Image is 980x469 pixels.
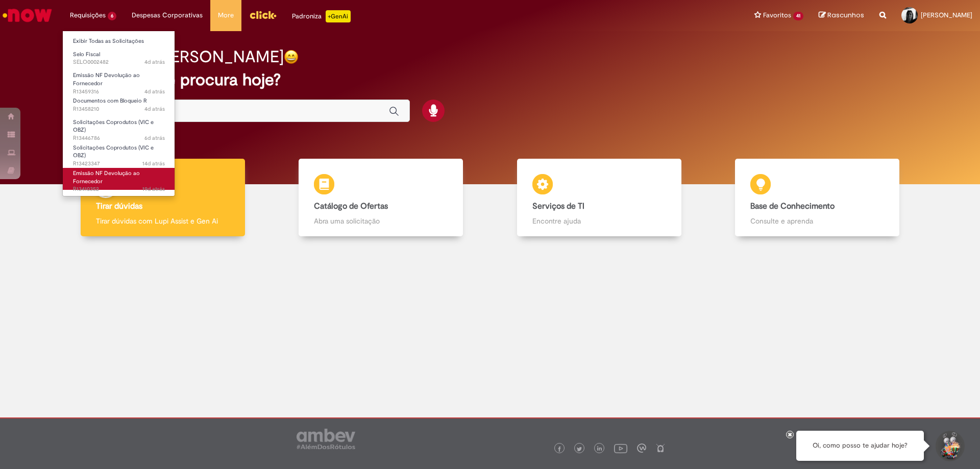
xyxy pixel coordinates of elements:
div: Oi, como posso te ajudar hoje? [796,431,924,461]
img: logo_footer_naosei.png [656,443,665,453]
span: 6d atrás [144,134,165,142]
button: Iniciar Conversa de Suporte [934,431,965,461]
span: Rascunhos [827,10,864,20]
a: Tirar dúvidas Tirar dúvidas com Lupi Assist e Gen Ai [54,159,272,237]
time: 26/08/2025 08:54:06 [144,134,165,142]
a: Aberto R13458210 : Documentos com Bloqueio R [63,95,175,114]
b: Base de Conhecimento [750,201,835,211]
a: Catálogo de Ofertas Abra uma solicitação [272,159,491,237]
img: logo_footer_twitter.png [577,447,582,452]
span: Solicitações Coprodutos (VIC e OBZ) [73,118,154,134]
h2: Bom dia, [PERSON_NAME] [88,48,284,66]
div: Padroniza [292,10,351,22]
span: Solicitações Coprodutos (VIC e OBZ) [73,144,154,160]
a: Aberto R13410352 : Emissão NF Devolução ao Fornecedor [63,168,175,190]
span: Requisições [70,10,106,20]
span: 14d atrás [142,160,165,167]
h2: O que você procura hoje? [88,71,892,89]
time: 28/08/2025 20:21:57 [144,58,165,66]
span: SELO0002482 [73,58,165,66]
span: Emissão NF Devolução ao Fornecedor [73,71,140,87]
span: R13459316 [73,88,165,96]
span: Despesas Corporativas [132,10,203,20]
a: Rascunhos [819,11,864,20]
span: 4d atrás [144,88,165,95]
span: More [218,10,234,20]
span: R13410352 [73,185,165,193]
a: Serviços de TI Encontre ajuda [490,159,708,237]
time: 28/08/2025 16:52:14 [144,88,165,95]
p: Abra uma solicitação [314,216,448,226]
a: Aberto R13446786 : Solicitações Coprodutos (VIC e OBZ) [63,117,175,139]
a: Base de Conhecimento Consulte e aprenda [708,159,927,237]
span: 6 [108,12,116,20]
b: Catálogo de Ofertas [314,201,388,211]
span: R13446786 [73,134,165,142]
span: Selo Fiscal [73,51,100,58]
span: 4d atrás [144,58,165,66]
a: Aberto R13423347 : Solicitações Coprodutos (VIC e OBZ) [63,142,175,164]
img: logo_footer_workplace.png [637,443,646,453]
span: 4d atrás [144,105,165,113]
p: Consulte e aprenda [750,216,884,226]
img: logo_footer_linkedin.png [597,446,602,452]
a: Aberto R13459316 : Emissão NF Devolução ao Fornecedor [63,70,175,92]
span: R13458210 [73,105,165,113]
img: click_logo_yellow_360x200.png [249,7,277,22]
ul: Requisições [62,31,175,196]
span: R13423347 [73,160,165,168]
img: logo_footer_facebook.png [557,447,562,452]
img: logo_footer_youtube.png [614,441,627,455]
img: ServiceNow [1,5,54,26]
a: Exibir Todas as Solicitações [63,36,175,47]
p: Tirar dúvidas com Lupi Assist e Gen Ai [96,216,230,226]
span: [PERSON_NAME] [921,11,972,19]
b: Tirar dúvidas [96,201,142,211]
b: Serviços de TI [532,201,584,211]
span: 19d atrás [142,185,165,193]
img: happy-face.png [284,50,299,64]
span: Emissão NF Devolução ao Fornecedor [73,169,140,185]
a: Aberto SELO0002482 : Selo Fiscal [63,49,175,68]
time: 18/08/2025 08:43:44 [142,160,165,167]
time: 13/08/2025 15:26:37 [142,185,165,193]
img: logo_footer_ambev_rotulo_gray.png [297,429,355,449]
p: Encontre ajuda [532,216,666,226]
span: Documentos com Bloqueio R [73,97,147,105]
span: Favoritos [763,10,791,20]
span: 41 [793,12,803,20]
p: +GenAi [326,10,351,22]
time: 28/08/2025 14:22:10 [144,105,165,113]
